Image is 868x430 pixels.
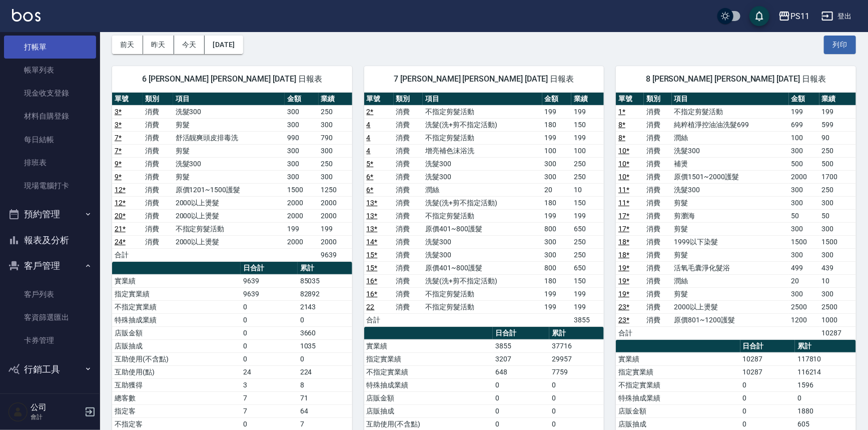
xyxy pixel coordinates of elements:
td: 互助獲得 [112,378,241,391]
th: 金額 [542,93,572,106]
td: 199 [319,222,352,235]
td: 300 [819,248,856,261]
td: 180 [542,196,572,209]
a: 打帳單 [4,36,96,59]
td: 0 [241,300,297,313]
td: 1596 [795,378,856,391]
th: 累計 [298,262,352,275]
th: 金額 [285,93,318,106]
td: 300 [285,105,318,118]
td: 補燙 [672,157,789,170]
td: 不指定實業績 [616,378,740,391]
td: 116214 [795,365,856,378]
td: 不指定剪髮活動 [423,300,542,313]
td: 消費 [394,157,423,170]
td: 10 [571,183,604,196]
td: 199 [571,287,604,300]
td: 舒活靓爽頭皮排毒洗 [173,131,285,144]
td: 9639 [319,248,352,261]
th: 累計 [795,340,856,353]
button: save [749,6,769,26]
td: 原價401~800護髮 [423,222,542,235]
th: 金額 [789,93,819,106]
th: 項目 [672,93,789,106]
td: 洗髮300 [423,157,542,170]
td: 29957 [549,352,604,365]
td: 199 [542,105,572,118]
td: 100 [571,144,604,157]
td: 消費 [644,248,672,261]
td: 90 [819,131,856,144]
td: 1700 [819,170,856,183]
td: 250 [571,157,604,170]
button: 前天 [112,36,143,54]
td: 250 [571,248,604,261]
td: 0 [298,313,352,326]
td: 250 [571,170,604,183]
td: 3 [241,378,297,391]
td: 不指定實業績 [112,300,241,313]
td: 消費 [644,131,672,144]
td: 499 [789,261,819,274]
td: 1500 [819,235,856,248]
td: 150 [571,118,604,131]
button: 登出 [817,7,856,26]
td: 50 [819,209,856,222]
td: 300 [542,157,572,170]
td: 特殊抽成業績 [616,391,740,404]
a: 客戶列表 [4,283,96,306]
td: 250 [819,183,856,196]
td: 300 [542,170,572,183]
td: 洗髮(洗+剪不指定活動) [423,118,542,131]
td: 20 [789,274,819,287]
td: 10287 [740,365,795,378]
td: 特殊抽成業績 [364,378,493,391]
p: 會計 [31,412,82,421]
td: 消費 [143,235,173,248]
td: 199 [542,131,572,144]
th: 項目 [173,93,285,106]
td: 實業績 [112,274,241,287]
td: 300 [285,144,318,157]
td: 800 [542,261,572,274]
td: 250 [571,235,604,248]
button: PS11 [774,6,813,27]
td: 117810 [795,352,856,365]
a: 現場電腦打卡 [4,174,96,197]
img: Logo [12,9,41,22]
td: 剪髮 [672,222,789,235]
td: 不指定剪髮活動 [173,222,285,235]
td: 消費 [394,248,423,261]
td: 199 [285,222,318,235]
td: 消費 [394,118,423,131]
td: 洗髮(洗+剪不指定活動) [423,274,542,287]
td: 300 [285,157,318,170]
td: 消費 [394,209,423,222]
td: 2000 [319,196,352,209]
td: 2000 [319,235,352,248]
td: 剪髮 [173,118,285,131]
button: 行銷工具 [4,356,96,382]
td: 199 [819,105,856,118]
td: 2000以上燙髮 [173,235,285,248]
th: 單號 [364,93,394,106]
td: 699 [789,118,819,131]
td: 互助使用(點) [112,365,241,378]
td: 250 [319,157,352,170]
td: 指定實業績 [616,365,740,378]
td: 純粹植淨控油油洗髮699 [672,118,789,131]
td: 599 [819,118,856,131]
td: 790 [319,131,352,144]
td: 300 [819,222,856,235]
td: 180 [542,118,572,131]
td: 消費 [394,144,423,157]
td: 0 [740,378,795,391]
td: 消費 [644,300,672,313]
td: 活氧毛囊淨化髮浴 [672,261,789,274]
td: 消費 [644,274,672,287]
td: 消費 [644,118,672,131]
td: 消費 [644,261,672,274]
td: 0 [241,339,297,352]
td: 潤絲 [423,183,542,196]
th: 業績 [571,93,604,106]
